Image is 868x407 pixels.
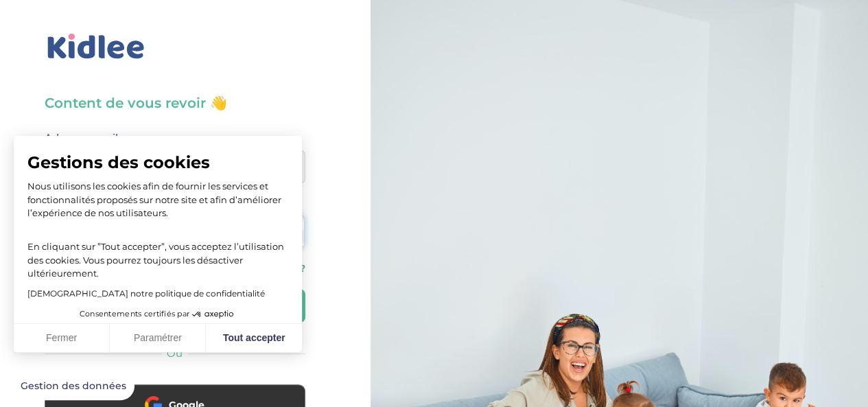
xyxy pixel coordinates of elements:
[45,93,305,113] h3: Content de vous revoir 👋
[167,347,183,360] span: Ou
[14,324,110,353] button: Fermer
[12,372,134,401] button: Fermer le widget sans consentement
[45,31,148,62] img: logo_kidlee_bleu
[80,310,189,318] span: Consentements certifiés par
[27,227,288,281] p: En cliquant sur ”Tout accepter”, vous acceptez l’utilisation des cookies. Vous pourrez toujours l...
[27,152,288,173] span: Gestions des cookies
[21,380,126,393] span: Gestion des données
[73,305,243,323] button: Consentements certifiés par
[206,324,302,353] button: Tout accepter
[27,180,288,220] p: Nous utilisons les cookies afin de fournir les services et fonctionnalités proposés sur notre sit...
[27,288,265,299] a: [DEMOGRAPHIC_DATA] notre politique de confidentialité
[110,324,206,353] button: Paramétrer
[45,129,118,147] label: Adresse email
[192,294,233,335] svg: Axeptio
